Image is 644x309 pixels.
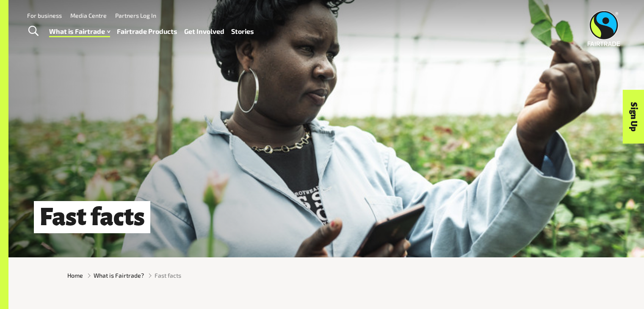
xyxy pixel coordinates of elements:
a: Partners Log In [115,12,156,19]
a: Home [67,271,83,280]
a: What is Fairtrade? [94,271,144,280]
a: Fairtrade Products [117,25,177,38]
a: For business [27,12,62,19]
a: Stories [231,25,254,38]
a: Media Centre [70,12,107,19]
span: Fast facts [155,271,181,280]
a: Get Involved [184,25,224,38]
h1: Fast facts [34,201,150,234]
img: Fairtrade Australia New Zealand logo [588,11,620,46]
a: What is Fairtrade [49,25,110,38]
a: Toggle Search [23,21,44,42]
